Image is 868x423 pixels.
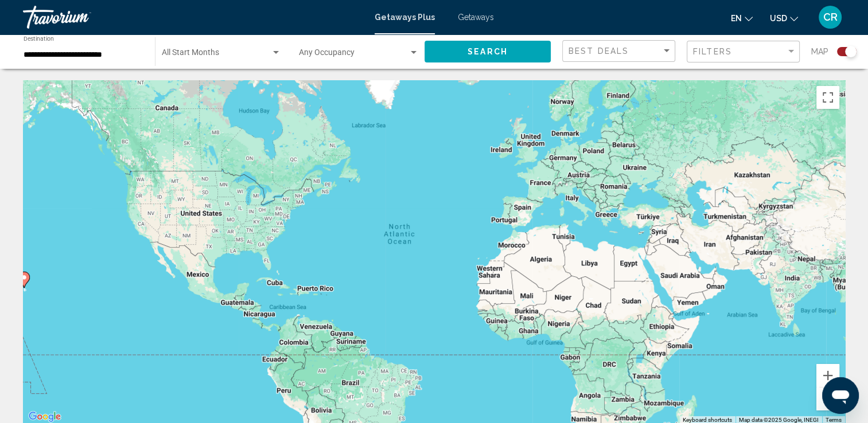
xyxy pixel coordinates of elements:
span: Search [468,48,508,57]
button: Zoom out [816,387,839,410]
button: Change currency [770,10,798,26]
span: Filters [693,47,732,56]
a: Travorium [23,6,363,29]
button: User Menu [815,5,845,29]
button: Toggle fullscreen view [816,86,839,109]
span: Map data ©2025 Google, INEGI [739,417,819,423]
button: Search [425,41,551,62]
a: Terms [826,417,842,423]
iframe: Button to launch messaging window [822,377,859,414]
button: Filter [687,40,800,64]
button: Change language [731,10,753,26]
span: Map [811,44,828,60]
span: CR [823,11,838,23]
span: Best Deals [569,46,629,56]
a: Getaways [458,13,494,22]
span: USD [770,14,787,23]
button: Zoom in [816,364,839,387]
span: en [731,14,742,23]
a: Getaways Plus [375,13,435,22]
mat-select: Sort by [569,46,672,56]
